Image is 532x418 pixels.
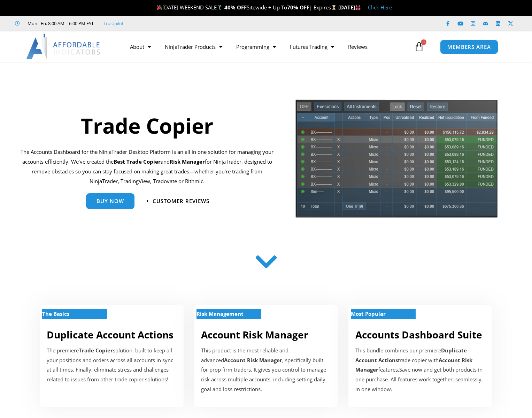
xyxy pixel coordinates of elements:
[157,5,162,10] img: 🎉
[224,4,247,11] strong: 40% OFF
[21,147,274,186] p: The Accounts Dashboard for the NinjaTrader Desktop Platform is an all in one solution for managin...
[26,19,94,28] span: Mon - Fri: 8:00 AM – 6:00 PM EST
[155,4,338,11] span: [DATE] WEEKEND SALE Sitewide + Up To | Expires
[447,44,491,50] span: MEMBERS AREA
[123,39,158,55] a: About
[47,328,174,341] a: Duplicate Account Actions
[338,4,361,11] strong: [DATE]
[331,5,337,10] img: ⌛
[355,346,485,394] div: This bundle combines our premiere trade copier with features Save now and get both products in on...
[283,39,341,55] a: Futures Trading
[158,39,229,55] a: NinjaTrader Products
[201,328,308,341] a: Account Risk Manager
[440,40,498,54] a: MEMBERS AREA
[79,347,113,354] strong: Trade Copier
[341,39,375,55] a: Reviews
[114,158,161,165] b: Best Trade Copier
[287,4,309,11] strong: 70% OFF
[21,111,274,140] h1: Trade Copier
[153,199,209,204] span: Customer Reviews
[295,99,498,223] img: tradecopier | Affordable Indicators – NinjaTrader
[229,39,283,55] a: Programming
[404,37,434,57] a: 0
[147,199,209,204] a: Customer Reviews
[355,347,467,364] b: Duplicate Account Actions
[421,39,426,45] span: 0
[47,346,177,385] p: The premiere solution, built to keep all your positions and orders across all accounts in sync at...
[355,5,361,10] img: 🏭
[123,39,413,55] nav: Menu
[368,4,392,11] a: Click Here
[42,310,69,317] strong: The Basics
[170,158,205,165] strong: Risk Manager
[201,346,331,394] p: This product is the most reliable and advanced , specifically built for prop firm traders. It giv...
[217,5,222,10] img: 🏌️‍♂️
[196,310,244,317] strong: Risk Management
[355,328,482,341] a: Accounts Dashboard Suite
[224,357,282,364] strong: Account Risk Manager
[86,193,134,209] a: Buy Now
[398,366,399,373] b: .
[26,34,101,59] img: LogoAI | Affordable Indicators – NinjaTrader
[351,310,386,317] strong: Most Popular
[103,19,124,28] a: Trustpilot
[97,199,124,204] span: Buy Now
